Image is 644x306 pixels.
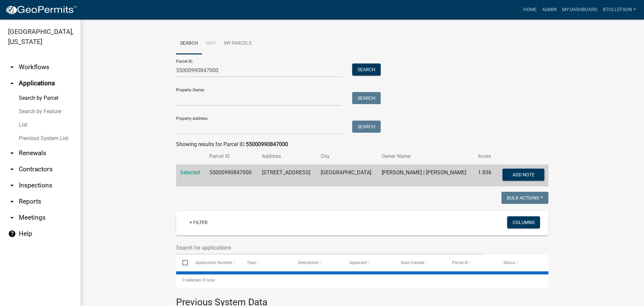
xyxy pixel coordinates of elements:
datatable-header-cell: Select [176,255,189,271]
i: arrow_drop_up [8,79,16,87]
a: + Filter [184,216,213,228]
button: Search [352,63,381,76]
div: 0 total [176,272,548,289]
i: arrow_drop_down [8,198,16,206]
i: arrow_drop_down [8,63,16,71]
th: Owner Name [378,148,474,164]
datatable-header-cell: Description [292,255,343,271]
datatable-header-cell: Applicant [343,255,394,271]
datatable-header-cell: Type [240,255,291,271]
span: Type [247,260,256,265]
th: Parcel ID [205,148,258,164]
a: Search [176,33,202,54]
span: 0 selected / [182,278,203,282]
datatable-header-cell: Application Number [189,255,240,271]
i: help [8,230,16,238]
span: Applicant [350,260,367,265]
a: Admin [539,3,559,16]
button: Add Note [502,169,544,181]
datatable-header-cell: Parcel ID [446,255,497,271]
button: Columns [507,216,540,228]
span: Date Created [401,260,424,265]
td: [GEOGRAPHIC_DATA] [317,165,378,187]
span: Add Note [512,172,534,177]
th: City [317,148,378,164]
td: 1.836 [474,165,496,187]
th: Address [258,148,317,164]
button: Bulk Actions [501,192,548,204]
input: Search for applications [176,241,485,255]
td: 55000990847000 [205,165,258,187]
td: [PERSON_NAME] | [PERSON_NAME] [378,165,474,187]
span: Status [503,260,515,265]
i: arrow_drop_down [8,181,16,189]
a: My Parcels [220,33,256,54]
td: [STREET_ADDRESS] [258,165,317,187]
span: Application Number [196,260,232,265]
i: arrow_drop_down [8,214,16,222]
div: Showing results for Parcel ID: [176,140,548,148]
a: Selected [180,169,200,176]
i: arrow_drop_down [8,149,16,157]
datatable-header-cell: Date Created [394,255,446,271]
strong: 55000990847000 [246,141,288,147]
button: Search [352,92,381,104]
i: arrow_drop_down [8,165,16,173]
span: Parcel ID [452,260,468,265]
span: Description [298,260,319,265]
th: Acres [474,148,496,164]
button: Search [352,121,381,133]
a: btollefson [600,3,639,16]
a: Home [521,3,539,16]
datatable-header-cell: Status [497,255,548,271]
a: My Dashboard [559,3,600,16]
